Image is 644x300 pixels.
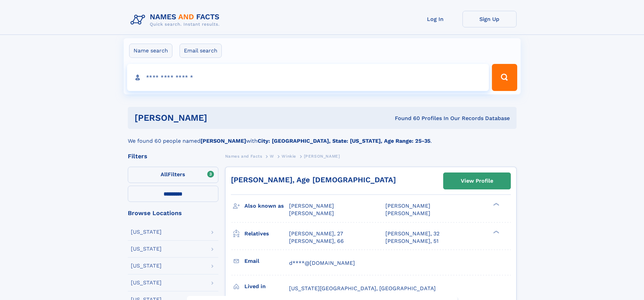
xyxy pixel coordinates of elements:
div: [US_STATE] [131,229,162,235]
a: [PERSON_NAME], 66 [289,237,344,245]
span: [PERSON_NAME] [304,154,340,159]
div: [US_STATE] [131,246,162,252]
a: [PERSON_NAME], 32 [385,230,439,237]
b: [PERSON_NAME] [200,138,246,144]
b: City: [GEOGRAPHIC_DATA], State: [US_STATE], Age Range: 25-35 [258,138,430,144]
div: [US_STATE] [131,280,162,285]
h3: Lived in [244,281,289,292]
a: Names and Facts [225,152,262,160]
a: [PERSON_NAME], 27 [289,230,343,237]
span: W [270,154,274,159]
div: View Profile [461,173,493,189]
span: [PERSON_NAME] [385,210,430,216]
div: Found 60 Profiles In Our Records Database [301,115,510,122]
span: [PERSON_NAME] [289,203,334,209]
h3: Email [244,255,289,267]
a: [PERSON_NAME], 51 [385,237,438,245]
h3: Relatives [244,228,289,239]
a: View Profile [444,173,510,189]
a: Winkie [282,152,296,160]
div: [US_STATE] [131,263,162,269]
span: [PERSON_NAME] [289,210,334,216]
a: W [270,152,274,160]
span: All [161,171,168,178]
div: Browse Locations [128,210,218,216]
a: Sign Up [462,11,517,27]
div: We found 60 people named with . [128,129,517,145]
a: [PERSON_NAME], Age [DEMOGRAPHIC_DATA] [231,176,396,184]
button: Search Button [492,64,517,91]
div: ❯ [492,202,500,207]
div: Filters [128,153,218,159]
label: Filters [128,167,218,183]
span: [US_STATE][GEOGRAPHIC_DATA], [GEOGRAPHIC_DATA] [289,285,436,292]
span: [PERSON_NAME] [385,203,430,209]
div: ❯ [492,230,500,234]
span: Winkie [282,154,296,159]
a: Log In [408,11,462,27]
h1: [PERSON_NAME] [135,114,301,122]
label: Email search [180,44,222,58]
input: search input [127,64,489,91]
img: Logo Names and Facts [128,11,225,29]
label: Name search [129,44,172,58]
h3: Also known as [244,200,289,212]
